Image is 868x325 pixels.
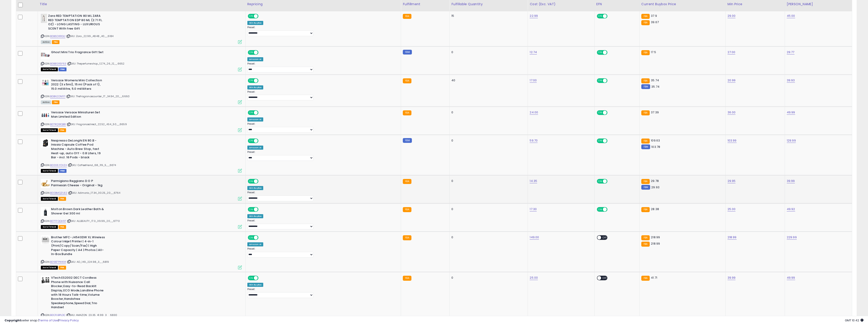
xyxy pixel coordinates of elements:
[403,110,411,115] small: FBA
[651,78,659,82] span: 35.74
[403,207,411,212] small: FBA
[67,260,109,264] span: | SKU: AO_149_224.98_3__6819
[728,78,736,83] a: 20.99
[258,276,265,280] span: OFF
[530,138,538,143] a: 59.70
[607,51,614,55] span: OFF
[651,179,659,183] span: 29.78
[247,85,263,89] div: Win BuyBox
[728,14,736,18] a: 29.00
[641,50,650,55] small: FBA
[59,169,67,173] span: FBM
[247,2,399,7] div: Repricing
[845,318,863,323] span: 2025-09-13 10:42 GMT
[451,235,524,239] div: 0
[41,179,242,200] div: ASIN:
[641,78,650,83] small: FBA
[51,235,106,258] b: Brother MFC-J4540DW XL Wireless Colour Inkjet Printer | 4-in-1 (Print/Copy/Scan/Fax) | High Paper...
[51,179,106,189] b: Parmigiano Reggiano D O P Parmesan Cheese - Original - 1kg
[247,186,263,190] div: Win BuyBox
[52,40,60,44] span: FBA
[41,40,51,44] span: All listings currently available for purchase on Amazon
[247,219,398,229] div: Preset:
[50,122,66,126] a: B07RQ18QB8
[651,110,659,114] span: 37.39
[403,50,412,55] small: FBM
[41,276,50,285] img: 41BGscmiGlL._SL40_.jpg
[787,275,795,280] a: 49.99
[50,34,66,38] a: B0B6DRRGL1
[248,111,254,115] span: ON
[41,266,58,270] span: All listings that are currently out of stock and unavailable for purchase on Amazon
[41,235,50,244] img: 31+cRjaYDXL._SL40_.jpg
[41,50,242,71] div: ASIN:
[258,79,265,82] span: OFF
[258,139,265,143] span: OFF
[41,179,50,188] img: 31-WO4kIazL._SL40_.jpg
[50,94,66,98] a: B0BN2DNFF1
[248,276,254,280] span: ON
[403,235,411,240] small: FBA
[51,139,106,161] b: Nespresso DeLonghi EN 80.B - Inissia Capsule Coffee Pod Machine - Auto Brew Stop, fast Heat-up, a...
[67,62,125,65] span: | SKU: Theperfumeshop_12.74_26_12__6652
[641,2,724,7] div: Current Buybox Price
[258,51,265,55] span: OFF
[247,146,263,150] div: Amazon AI
[41,225,58,229] span: All listings that are currently out of stock and unavailable for purchase on Amazon
[50,62,66,66] a: B0B8SR5F63
[651,235,660,239] span: 218.99
[41,207,50,216] img: 41SI5CWj+sL._SL40_.jpg
[247,288,398,298] div: Preset:
[50,163,67,167] a: B00G5YOVZA
[248,51,254,55] span: ON
[248,139,254,143] span: ON
[39,318,58,323] a: Terms of Use
[607,14,614,18] span: OFF
[403,14,411,19] small: FBA
[247,191,398,201] div: Preset:
[258,14,265,18] span: OFF
[641,235,650,240] small: FBA
[40,2,243,7] div: Title
[248,208,254,211] span: ON
[59,128,66,132] span: FBA
[597,139,603,143] span: ON
[651,50,656,54] span: 17.5
[41,14,47,23] img: 21cOZAefGoL._SL40_.jpg
[641,185,650,190] small: FBM
[787,78,795,83] a: 39.93
[651,185,659,189] span: 29.93
[451,276,524,280] div: 0
[68,163,116,167] span: | SKU: Coffeefriend_68_119_5__6674
[248,179,254,183] span: ON
[787,235,797,240] a: 229.99
[651,138,660,143] span: 109.63
[59,318,79,323] a: Privacy Policy
[247,21,263,25] div: Win BuyBox
[641,276,650,281] small: FBA
[641,14,650,19] small: FBA
[607,79,614,82] span: OFF
[451,179,524,183] div: 0
[607,208,614,211] span: OFF
[641,139,650,144] small: FBA
[41,139,242,172] div: ASIN:
[651,275,657,280] span: 41.71
[247,57,263,61] div: Amazon AI
[248,14,254,18] span: ON
[248,79,254,82] span: ON
[41,197,58,201] span: All listings that are currently out of stock and unavailable for purchase on Amazon
[641,144,650,149] small: FBM
[51,110,106,120] b: Versace Versace Miniaturen Set Man Limited Edition
[48,14,103,32] b: Zara RED TEMPTATION 80 ML ZARA RED TEMPTATION EDP 80 ML (2.71 FL. OZ) - LONG LASTING - LUXURIOUS ...
[530,207,537,211] a: 17.30
[651,145,660,149] span: 103.78
[601,276,608,280] span: OFF
[68,191,120,195] span: | SKU: Adimaria_17.34_30.25_20__6764
[59,266,66,270] span: FBA
[50,219,66,223] a: B07FFQQH9T
[787,207,795,211] a: 49.92
[5,318,21,323] strong: Copyright
[597,51,603,55] span: ON
[530,179,537,183] a: 14.35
